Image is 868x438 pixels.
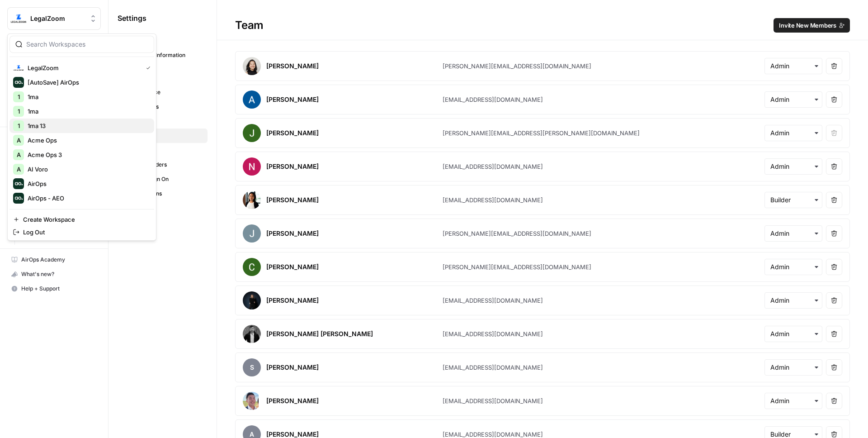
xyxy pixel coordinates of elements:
[17,150,21,159] span: A
[118,143,208,157] a: Tags
[770,396,816,405] input: Admin
[118,13,146,24] span: Settings
[118,85,208,100] a: Workspace
[132,204,203,212] span: Secrets
[28,179,147,188] span: AirOps
[13,77,24,88] img: [AutoSave] AirOps Logo
[18,92,20,101] span: 1
[266,396,319,405] div: [PERSON_NAME]
[443,262,591,271] div: [PERSON_NAME][EMAIL_ADDRESS][DOMAIN_NAME]
[243,358,261,376] span: S
[28,63,139,72] span: LegalZoom
[21,285,97,293] span: Help + Support
[266,262,319,271] div: [PERSON_NAME]
[7,252,101,267] a: AirOps Academy
[266,363,319,372] div: [PERSON_NAME]
[118,186,208,201] a: Integrations
[243,90,261,109] img: avatar
[10,10,27,27] img: LegalZoom Logo
[266,62,319,71] div: [PERSON_NAME]
[770,162,816,171] input: Admin
[132,190,203,198] span: Integrations
[17,165,21,174] span: A
[243,258,261,276] img: avatar
[9,226,154,238] a: Log Out
[243,124,261,142] img: avatar
[118,129,208,143] a: Team
[28,165,147,174] span: AI Voro
[132,146,203,154] span: Tags
[28,78,147,87] span: [AutoSave] AirOps
[443,296,543,305] div: [EMAIL_ADDRESS][DOMAIN_NAME]
[30,14,85,23] span: LegalZoom
[266,195,319,205] div: [PERSON_NAME]
[28,121,147,130] span: 1ma 13
[28,107,147,116] span: 1ma
[774,18,850,33] button: Invite New Members
[770,329,816,338] input: Admin
[118,114,208,129] a: Billing
[8,267,100,281] div: What's new?
[243,392,259,410] img: avatar
[7,7,101,30] button: Workspace: LegalZoom
[243,191,261,209] img: avatar
[23,228,147,237] span: Log Out
[770,129,816,138] input: Admin
[243,157,261,176] img: avatar
[443,95,543,104] div: [EMAIL_ADDRESS][DOMAIN_NAME]
[770,95,816,104] input: Admin
[28,136,147,145] span: Acme Ops
[28,92,147,101] span: 1ma
[266,329,373,338] div: [PERSON_NAME] [PERSON_NAME]
[266,229,319,238] div: [PERSON_NAME]
[243,224,261,243] img: avatar
[132,175,203,183] span: Single Sign On
[266,296,319,305] div: [PERSON_NAME]
[9,213,154,226] a: Create Workspace
[17,136,21,145] span: A
[243,325,261,343] img: avatar
[770,62,816,71] input: Admin
[132,117,203,125] span: Billing
[243,291,261,309] img: avatar
[770,195,816,205] input: Builder
[266,129,319,138] div: [PERSON_NAME]
[13,193,24,204] img: AirOps - AEO Logo
[132,161,203,169] span: API Providers
[217,18,868,33] div: Team
[266,95,319,104] div: [PERSON_NAME]
[23,215,147,224] span: Create Workspace
[770,262,816,271] input: Admin
[118,201,208,215] a: Secrets
[118,157,208,172] a: API Providers
[443,129,640,138] div: [PERSON_NAME][EMAIL_ADDRESS][PERSON_NAME][DOMAIN_NAME]
[13,178,24,189] img: AirOps Logo
[132,132,203,140] span: Team
[132,88,203,96] span: Workspace
[132,51,203,59] span: Personal Information
[770,229,816,238] input: Admin
[7,267,101,281] button: What's new?
[443,229,591,238] div: [PERSON_NAME][EMAIL_ADDRESS][DOMAIN_NAME]
[28,150,147,159] span: Acme Ops 3
[443,195,543,205] div: [EMAIL_ADDRESS][DOMAIN_NAME]
[18,107,20,116] span: 1
[770,296,816,305] input: Admin
[118,100,208,114] a: Databases
[266,162,319,171] div: [PERSON_NAME]
[443,329,543,338] div: [EMAIL_ADDRESS][DOMAIN_NAME]
[118,48,208,62] a: Personal Information
[18,121,20,130] span: 1
[7,33,156,241] div: Workspace: LegalZoom
[132,103,203,111] span: Databases
[779,21,836,30] span: Invite New Members
[118,172,208,186] a: Single Sign On
[443,62,591,71] div: [PERSON_NAME][EMAIL_ADDRESS][DOMAIN_NAME]
[21,256,97,264] span: AirOps Academy
[443,363,543,372] div: [EMAIL_ADDRESS][DOMAIN_NAME]
[26,40,148,49] input: Search Workspaces
[770,363,816,372] input: Admin
[28,194,147,203] span: AirOps - AEO
[13,62,24,73] img: LegalZoom Logo
[243,57,261,75] img: avatar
